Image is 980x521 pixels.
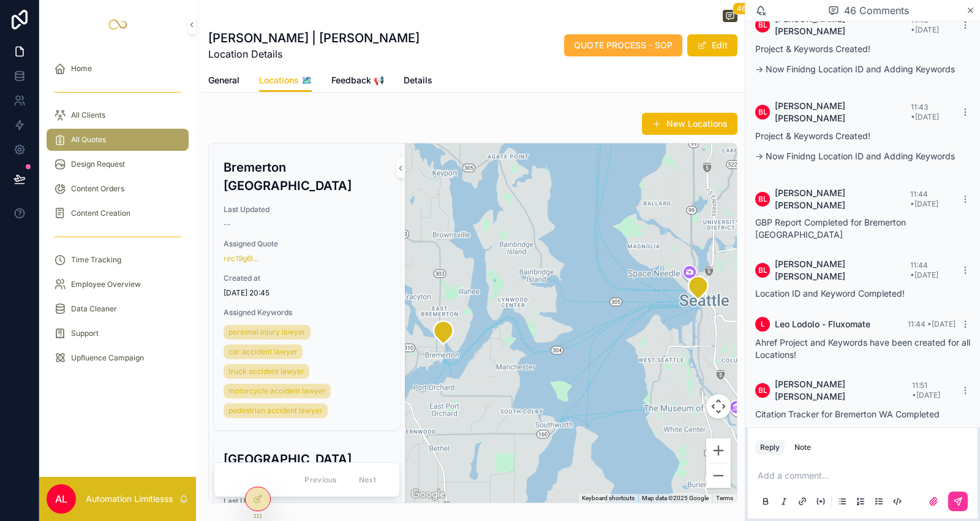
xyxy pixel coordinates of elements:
[228,386,326,396] span: motorcycle accident lawyer
[208,69,239,94] a: General
[723,10,737,25] button: 46
[582,494,635,503] button: Keyboard shortcuts
[71,280,141,289] span: Employee Overview
[706,438,731,463] button: Zoom in
[775,258,910,283] span: [PERSON_NAME] [PERSON_NAME]
[758,386,767,395] span: BL
[39,49,196,385] div: scrollable content
[408,487,448,503] a: Open this area in Google Maps (opens a new window)
[228,367,304,376] span: truck accident lawyer
[794,443,811,452] div: Note
[755,288,905,299] span: Location ID and Keyword Completed!
[47,249,189,271] a: Time Tracking
[761,319,765,329] span: L
[224,219,231,229] span: --
[86,493,173,505] p: Automation Limitlesss
[908,319,956,329] span: 11:44 • [DATE]
[755,42,970,55] p: Project & Keywords Created!
[224,496,390,506] span: Last Updated
[910,260,938,280] span: 11:44 • [DATE]
[208,74,239,86] span: General
[224,273,390,283] span: Created at
[228,327,306,337] span: personal injury lawyer
[71,329,99,338] span: Support
[259,74,312,86] span: Locations 🗺
[71,135,106,145] span: All Quotes
[755,440,785,455] button: Reply
[775,187,910,211] span: [PERSON_NAME] [PERSON_NAME]
[47,322,189,344] a: Support
[47,298,189,320] a: Data Cleaner
[208,29,420,47] h1: [PERSON_NAME] | [PERSON_NAME]
[755,150,970,162] p: -> Now Finidng Location ID and Adding Keywords
[775,100,911,124] span: [PERSON_NAME] [PERSON_NAME]
[755,217,906,240] span: GBP Report Completed for Bremerton [GEOGRAPHIC_DATA]
[259,69,312,93] a: Locations 🗺
[758,20,767,30] span: BL
[224,158,390,195] h3: Bremerton [GEOGRAPHIC_DATA]
[71,255,121,265] span: Time Tracking
[716,495,733,501] a: Terms (opens in new tab)
[790,440,816,455] button: Note
[775,378,912,403] span: [PERSON_NAME] [PERSON_NAME]
[71,353,144,363] span: Upfluence Campaign
[758,265,767,275] span: BL
[911,15,939,34] span: 11:43 • [DATE]
[755,63,970,75] p: -> Now Finidng Location ID and Adding Keywords
[706,463,731,488] button: Zoom out
[642,113,737,135] button: New Locations
[224,205,390,215] span: Last Updated
[71,304,117,314] span: Data Cleaner
[706,394,731,419] button: Map camera controls
[224,308,390,318] span: Assigned Keywords
[224,288,390,298] span: [DATE] 20:45
[224,450,390,487] h3: [GEOGRAPHIC_DATA] [GEOGRAPHIC_DATA]
[224,403,328,418] a: pedestrian accident lawyer
[755,337,970,360] span: Ahref Project and Keywords have been created for all Locations!
[214,148,400,430] a: Bremerton [GEOGRAPHIC_DATA]Last Updated--Assigned Quoterec19g6l...Created at[DATE] 20:45Assigned ...
[47,347,189,369] a: Upfluence Campaign
[404,74,432,86] span: Details
[331,69,384,94] a: Feedback 📢
[224,344,303,359] a: car accident lawyer
[408,487,448,503] img: Google
[71,159,125,169] span: Design Request
[224,364,309,379] a: truck accident lawyer
[910,189,938,208] span: 11:44 • [DATE]
[733,2,750,15] span: 46
[758,194,767,204] span: BL
[71,110,105,120] span: All Clients
[775,318,870,330] span: Leo Lodolo - Fluxomate
[404,69,432,94] a: Details
[208,47,420,61] span: Location Details
[755,408,970,420] p: Citation Tracker for Bremerton WA Completed
[228,347,298,357] span: car accident lawyer
[775,13,911,37] span: [PERSON_NAME] [PERSON_NAME]
[47,178,189,200] a: Content Orders
[844,3,909,18] span: 46 Comments
[47,153,189,175] a: Design Request
[71,208,130,218] span: Content Creation
[758,107,767,117] span: BL
[911,102,939,121] span: 11:43 • [DATE]
[55,492,67,506] span: AL
[47,202,189,224] a: Content Creation
[564,34,682,56] button: QUOTE PROCESS - SOP
[71,64,92,74] span: Home
[228,406,323,416] span: pedestrian accident lawyer
[642,495,709,501] span: Map data ©2025 Google
[47,129,189,151] a: All Quotes
[331,74,384,86] span: Feedback 📢
[47,104,189,126] a: All Clients
[47,273,189,295] a: Employee Overview
[224,254,258,264] a: rec19g6l...
[755,129,970,142] p: Project & Keywords Created!
[224,325,311,340] a: personal injury lawyer
[47,58,189,80] a: Home
[224,239,390,249] span: Assigned Quote
[912,381,940,400] span: 11:51 • [DATE]
[71,184,124,194] span: Content Orders
[574,39,673,51] span: QUOTE PROCESS - SOP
